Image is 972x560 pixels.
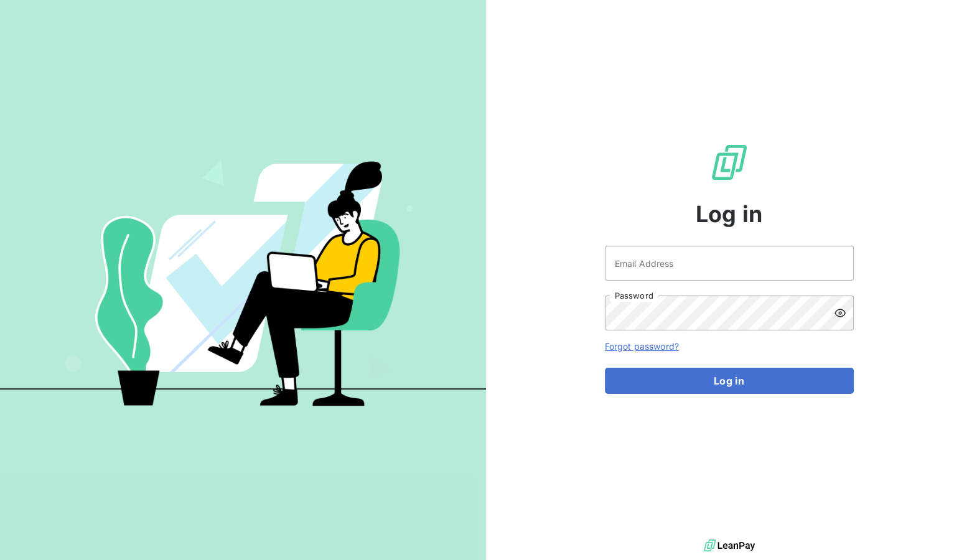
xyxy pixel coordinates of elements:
input: placeholder [605,246,854,281]
span: Log in [696,197,762,231]
a: Forgot password? [605,341,679,352]
img: logo [704,536,755,555]
button: Log in [605,368,854,394]
img: LeanPay Logo [709,142,749,182]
